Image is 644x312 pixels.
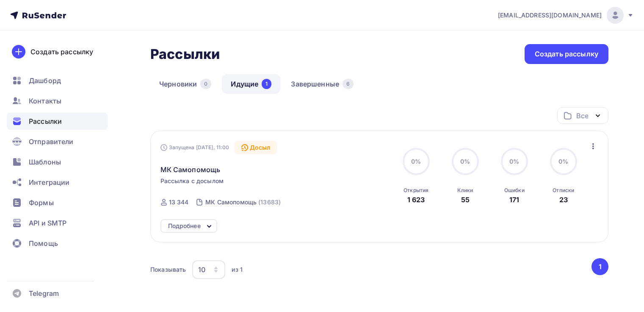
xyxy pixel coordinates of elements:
a: Дашборд [7,72,108,89]
div: 23 [559,195,568,205]
div: Ошибки [504,187,525,194]
span: 0% [411,158,421,165]
a: Формы [7,194,108,211]
div: 6 [343,79,354,89]
span: Шаблоны [29,157,61,167]
a: Шаблоны [7,153,108,170]
button: 10 [192,260,226,279]
div: Показывать [150,265,186,274]
div: Все [576,111,588,121]
div: Открытия [404,187,428,194]
span: Рассылка с досылом [160,177,224,185]
ul: Pagination [590,258,609,275]
a: [EMAIL_ADDRESS][DOMAIN_NAME] [498,7,634,24]
span: Помощь [29,238,58,248]
span: МК Самопомощь [160,164,221,175]
a: Контакты [7,92,108,109]
span: Интеграции [29,177,69,187]
a: Черновики0 [150,74,220,94]
span: Контакты [29,96,61,106]
div: 1 [262,79,271,89]
div: 0 [200,79,211,89]
button: Все [557,107,608,124]
span: 0% [509,158,519,165]
span: Рассылки [29,116,62,126]
div: Запущена [DATE], 11:00 [160,144,229,151]
div: МК Самопомощь [205,198,257,206]
span: Отправители [29,136,74,147]
span: 0% [460,158,470,165]
span: [EMAIL_ADDRESS][DOMAIN_NAME] [498,11,602,19]
a: Завершенные6 [282,74,362,94]
span: Дашборд [29,75,61,86]
h2: Рассылки [150,46,220,63]
div: Отписки [553,187,574,194]
div: 1 623 [407,195,425,205]
a: МК Самопомощь (13683) [205,195,282,209]
div: из 1 [232,265,243,274]
button: Go to page 1 [591,258,608,275]
div: Создать рассылку [30,47,93,57]
span: Формы [29,198,54,208]
div: (13683) [258,198,281,206]
span: 0% [558,158,568,165]
div: 13 344 [169,198,189,206]
a: Рассылки [7,113,108,130]
div: 10 [198,265,205,275]
div: 171 [509,195,519,205]
a: Отправители [7,133,108,150]
span: API и SMTP [29,218,66,228]
div: Создать рассылку [535,49,598,59]
div: Клики [457,187,473,194]
div: Подробнее [168,221,201,231]
span: Telegram [29,288,59,298]
div: 55 [461,195,470,205]
a: Идущие1 [222,74,280,94]
div: Досыл [235,141,277,154]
